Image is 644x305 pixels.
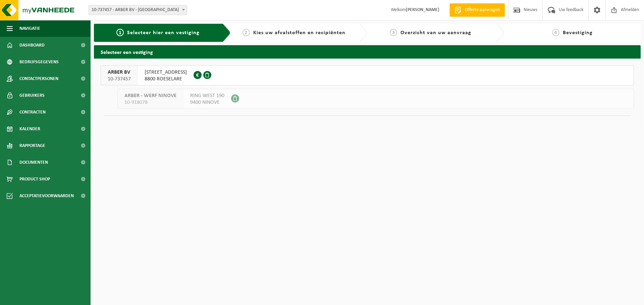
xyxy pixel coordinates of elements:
[19,187,74,204] span: Acceptatievoorwaarden
[145,69,187,76] span: [STREET_ADDRESS]
[463,7,501,13] span: Offerte aanvragen
[89,5,187,15] span: 10-737457 - ARBER BV - ROESELARE
[19,171,50,187] span: Product Shop
[19,87,45,104] span: Gebruikers
[563,30,593,35] span: Bevestiging
[19,54,59,70] span: Bedrijfsgegevens
[127,30,200,35] span: Selecteer hier een vestiging
[552,29,559,36] span: 4
[19,121,40,137] span: Kalender
[116,29,124,36] span: 1
[243,29,250,36] span: 2
[108,69,131,76] span: ARBER BV
[449,3,505,17] a: Offerte aanvragen
[19,37,45,54] span: Dashboard
[145,76,187,82] span: 8800 ROESELARE
[89,5,187,15] span: 10-737457 - ARBER BV - ROESELARE
[19,154,48,171] span: Documenten
[400,30,471,35] span: Overzicht van uw aanvraag
[390,29,397,36] span: 3
[124,92,176,99] span: ARBER - WERF NINOVE
[108,76,131,82] span: 10-737457
[124,99,176,106] span: 10-918078
[190,99,224,106] span: 9400 NINOVE
[19,137,45,154] span: Rapportage
[406,7,439,12] strong: [PERSON_NAME]
[190,92,224,99] span: RING WEST 190
[19,104,46,121] span: Contracten
[19,20,40,37] span: Navigatie
[101,65,634,85] button: ARBER BV 10-737457 [STREET_ADDRESS]8800 ROESELARE
[253,30,345,35] span: Kies uw afvalstoffen en recipiënten
[94,45,641,58] h2: Selecteer een vestiging
[19,70,58,87] span: Contactpersonen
